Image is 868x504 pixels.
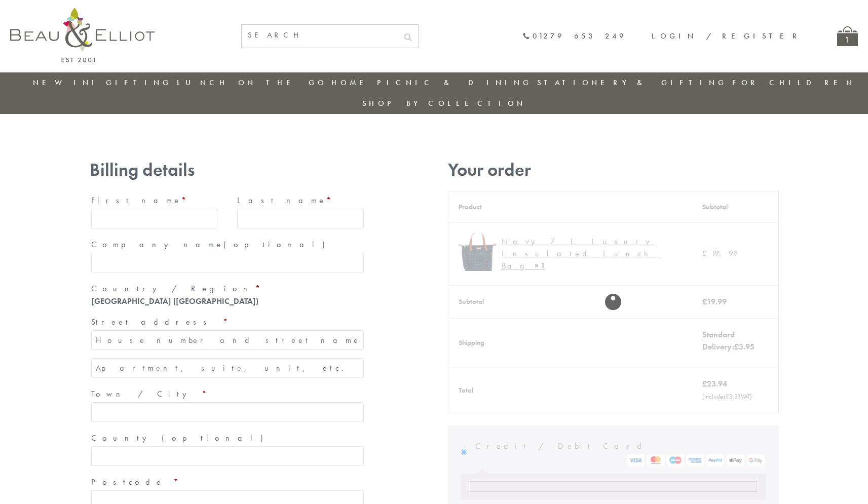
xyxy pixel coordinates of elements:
a: Picnic & Dining [377,77,532,88]
a: Lunch On The Go [177,77,327,88]
label: Last name [237,192,364,209]
label: Country / Region [91,281,364,297]
label: Postcode [91,474,364,490]
input: House number and street name [91,330,364,350]
strong: [GEOGRAPHIC_DATA] ([GEOGRAPHIC_DATA]) [91,296,258,306]
label: Town / City [91,386,364,402]
input: Apartment, suite, unit, etc. (optional) [91,358,364,378]
a: 1 [837,26,858,46]
span: (optional) [162,433,269,443]
a: Login / Register [652,31,802,41]
label: Company name [91,237,364,253]
label: First name [91,192,218,209]
h3: Billing details [90,160,365,180]
span: (optional) [223,239,331,250]
a: 01279 653 249 [522,32,626,41]
img: logo [10,8,155,62]
a: New in! [33,77,101,88]
label: Street address [91,314,364,330]
a: Stationery & Gifting [537,77,727,88]
a: Gifting [106,77,172,88]
a: For Children [732,77,855,88]
input: SEARCH [242,25,398,46]
a: Home [331,77,372,88]
label: County [91,430,364,446]
h3: Your order [448,160,779,180]
a: Shop by collection [362,98,526,108]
